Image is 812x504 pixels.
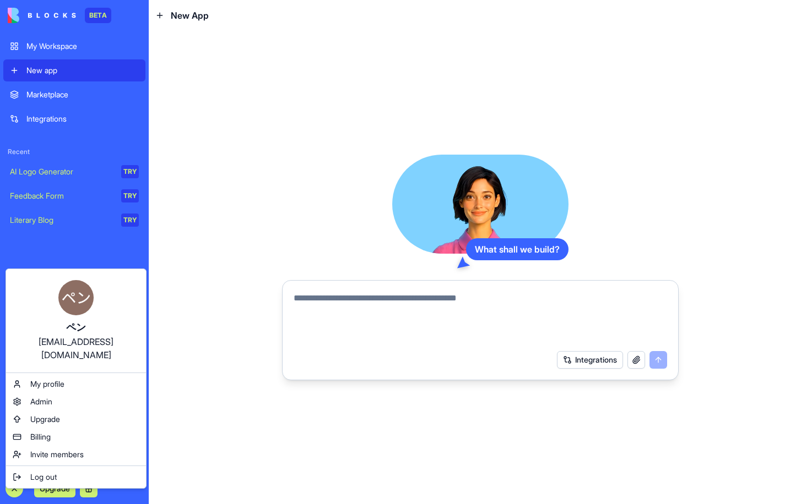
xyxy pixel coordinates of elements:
[10,166,113,177] div: AI Logo Generator
[17,320,135,335] div: ペン
[30,472,57,483] span: Log out
[10,215,113,226] div: Literary Blog
[8,410,144,428] a: Upgrade
[58,280,94,315] img: ACg8ocKb_YM1Wkfulc9Bn2nvoDIXj6FhlVDmZ4DTRMWy0k3UyN6dJw=s96-c
[30,449,84,460] span: Invite members
[8,375,144,393] a: My profile
[121,165,139,178] div: TRY
[30,379,64,390] span: My profile
[30,431,51,442] span: Billing
[8,393,144,410] a: Admin
[30,396,52,407] span: Admin
[8,271,144,370] a: ペン[EMAIL_ADDRESS][DOMAIN_NAME]
[121,213,139,227] div: TRY
[8,446,144,463] a: Invite members
[121,189,139,202] div: TRY
[10,190,113,201] div: Feedback Form
[30,414,60,425] span: Upgrade
[8,428,144,446] a: Billing
[17,335,135,361] div: [EMAIL_ADDRESS][DOMAIN_NAME]
[3,147,145,156] span: Recent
